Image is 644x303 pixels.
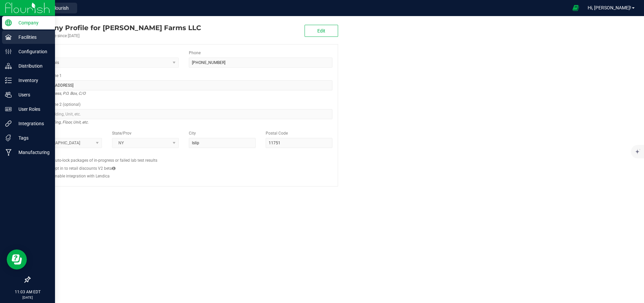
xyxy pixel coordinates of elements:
[30,23,201,33] div: Miss Perry Farms LLC
[12,148,52,156] p: Manufacturing
[12,19,52,27] p: Company
[112,130,131,136] label: State/Prov
[5,48,12,55] inline-svg: Configuration
[53,173,110,179] label: Enable integration with Lendica
[305,25,338,37] button: Edit
[5,91,12,98] inline-svg: Users
[12,91,52,99] p: Users
[12,33,52,41] p: Facilities
[266,130,288,136] label: Postal Code
[5,135,12,141] inline-svg: Tags
[3,289,52,295] p: 11:03 AM EDT
[568,1,583,14] span: Open Ecommerce Menu
[189,130,196,136] label: City
[5,106,12,112] inline-svg: User Roles
[5,34,12,41] inline-svg: Facilities
[53,165,115,171] label: Opt in to retail discounts V2 beta
[12,134,52,142] p: Tags
[35,118,89,126] i: Suite, Building, Floor, Unit, etc.
[5,149,12,156] inline-svg: Manufacturing
[12,76,52,84] p: Inventory
[3,295,52,300] p: [DATE]
[189,138,256,148] input: City
[30,33,201,39] div: Account active since [DATE]
[189,58,332,68] input: (123) 456-7890
[317,28,325,33] span: Edit
[35,89,86,97] i: Street address, P.O. Box, C/O
[12,120,52,128] p: Integrations
[12,62,52,70] p: Distribution
[5,120,12,127] inline-svg: Integrations
[266,138,332,148] input: Postal Code
[35,109,332,119] input: Suite, Building, Unit, etc.
[7,249,27,270] iframe: Resource center
[5,77,12,84] inline-svg: Inventory
[5,19,12,26] inline-svg: Company
[53,157,157,163] label: Auto-lock packages of in-progress or failed lab test results
[35,101,80,107] label: Address Line 2 (optional)
[588,5,631,10] span: Hi, [PERSON_NAME]!
[35,153,332,157] h2: Configs
[189,50,201,56] label: Phone
[12,105,52,113] p: User Roles
[12,48,52,56] p: Configuration
[5,63,12,69] inline-svg: Distribution
[35,80,332,90] input: Address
